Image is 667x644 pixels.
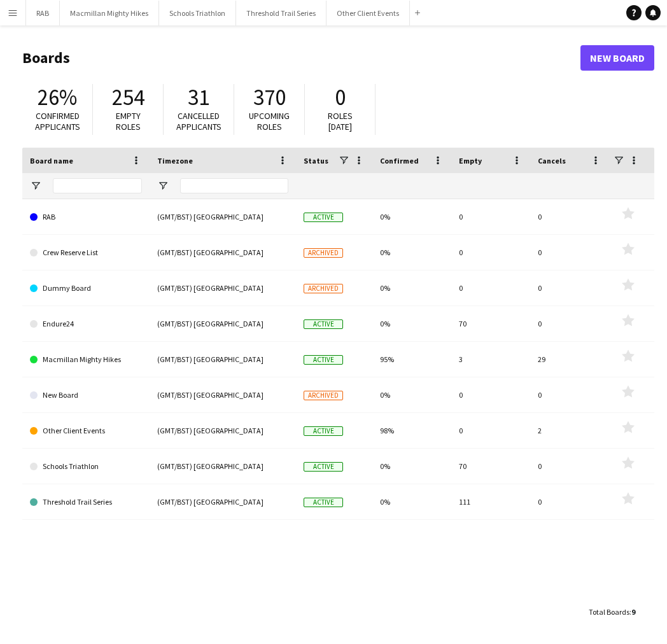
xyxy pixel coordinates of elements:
button: Schools Triathlon [159,1,236,25]
div: 0% [372,306,451,341]
a: Crew Reserve List [30,235,142,270]
button: Open Filter Menu [30,180,41,192]
div: 111 [451,484,530,519]
a: Macmillan Mighty Hikes [30,342,142,377]
span: Active [304,462,343,472]
span: Active [304,426,343,436]
span: Active [304,319,343,329]
div: 70 [451,306,530,341]
div: 0% [372,199,451,234]
input: Board name Filter Input [53,178,142,193]
a: New Board [580,45,654,71]
div: (GMT/BST) [GEOGRAPHIC_DATA] [150,306,296,341]
div: (GMT/BST) [GEOGRAPHIC_DATA] [150,484,296,519]
span: Active [304,498,343,507]
div: 0% [372,484,451,519]
div: : [589,599,635,624]
span: Status [304,156,328,165]
button: Other Client Events [326,1,410,25]
div: 0 [530,199,609,234]
div: 0 [451,377,530,412]
span: Board name [30,156,73,165]
a: Endure24 [30,306,142,342]
div: 98% [372,413,451,448]
div: (GMT/BST) [GEOGRAPHIC_DATA] [150,413,296,448]
span: Empty [459,156,482,165]
div: 0 [451,199,530,234]
span: 26% [38,83,77,111]
button: RAB [26,1,60,25]
button: Macmillan Mighty Hikes [60,1,159,25]
span: 9 [631,607,635,617]
div: 0% [372,270,451,305]
span: Archived [304,391,343,400]
div: (GMT/BST) [GEOGRAPHIC_DATA] [150,449,296,484]
div: 0% [372,449,451,484]
div: 0% [372,235,451,270]
span: 370 [253,83,286,111]
span: Timezone [157,156,193,165]
span: 31 [188,83,209,111]
button: Open Filter Menu [157,180,169,192]
div: 0 [530,377,609,412]
span: Confirmed applicants [35,110,80,132]
div: (GMT/BST) [GEOGRAPHIC_DATA] [150,377,296,412]
div: 2 [530,413,609,448]
div: 95% [372,342,451,377]
span: Empty roles [116,110,141,132]
h1: Boards [22,48,580,67]
span: Active [304,355,343,365]
span: Archived [304,284,343,293]
div: 0 [530,306,609,341]
div: 0 [530,270,609,305]
span: Active [304,213,343,222]
input: Timezone Filter Input [180,178,288,193]
div: 0% [372,377,451,412]
a: RAB [30,199,142,235]
span: Archived [304,248,343,258]
span: Upcoming roles [249,110,290,132]
span: 0 [335,83,346,111]
span: Cancels [538,156,566,165]
div: (GMT/BST) [GEOGRAPHIC_DATA] [150,199,296,234]
span: 254 [112,83,144,111]
div: (GMT/BST) [GEOGRAPHIC_DATA] [150,270,296,305]
div: (GMT/BST) [GEOGRAPHIC_DATA] [150,342,296,377]
span: Confirmed [380,156,419,165]
div: 0 [530,484,609,519]
a: Threshold Trail Series [30,484,142,520]
div: 0 [451,270,530,305]
span: Cancelled applicants [176,110,221,132]
span: Roles [DATE] [328,110,353,132]
div: 0 [530,449,609,484]
div: 0 [451,235,530,270]
div: 3 [451,342,530,377]
a: New Board [30,377,142,413]
a: Dummy Board [30,270,142,306]
div: (GMT/BST) [GEOGRAPHIC_DATA] [150,235,296,270]
button: Threshold Trail Series [236,1,326,25]
div: 0 [530,235,609,270]
div: 29 [530,342,609,377]
div: 70 [451,449,530,484]
div: 0 [451,413,530,448]
a: Schools Triathlon [30,449,142,484]
a: Other Client Events [30,413,142,449]
span: Total Boards [589,607,629,617]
